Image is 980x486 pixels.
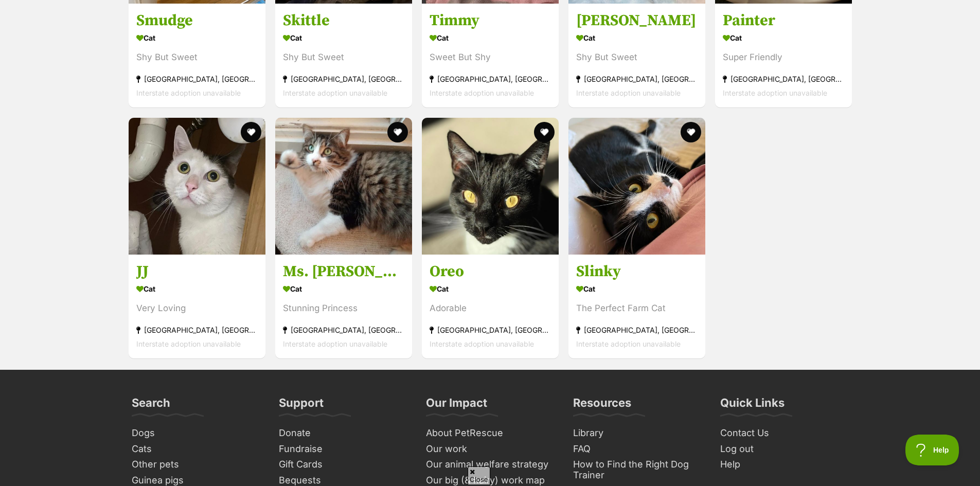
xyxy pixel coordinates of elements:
[576,31,698,46] div: Cat
[283,51,404,65] div: Shy But Sweet
[387,122,408,142] button: favourite
[715,4,852,108] a: Painter Cat Super Friendly [GEOGRAPHIC_DATA], [GEOGRAPHIC_DATA] Interstate adoption unavailable f...
[283,262,404,281] h3: Ms. [PERSON_NAME] [PERSON_NAME]
[136,89,241,98] span: Interstate adoption unavailable
[422,118,559,255] img: Oreo
[283,323,404,337] div: [GEOGRAPHIC_DATA], [GEOGRAPHIC_DATA]
[716,441,853,457] a: Log out
[430,339,534,348] span: Interstate adoption unavailable
[681,122,701,142] button: favourite
[426,395,487,416] h3: Our Impact
[576,51,698,65] div: Shy But Sweet
[422,441,559,457] a: Our work
[723,73,844,86] div: [GEOGRAPHIC_DATA], [GEOGRAPHIC_DATA]
[723,51,844,65] div: Super Friendly
[241,122,261,142] button: favourite
[422,4,559,108] a: Timmy Cat Sweet But Shy [GEOGRAPHIC_DATA], [GEOGRAPHIC_DATA] Interstate adoption unavailable favo...
[136,11,258,31] h3: Smudge
[576,339,681,348] span: Interstate adoption unavailable
[136,51,258,65] div: Shy But Sweet
[132,395,170,416] h3: Search
[576,281,698,296] div: Cat
[468,466,490,484] span: Close
[569,425,706,441] a: Library
[275,441,412,457] a: Fundraise
[576,262,698,281] h3: Slinky
[136,73,258,86] div: [GEOGRAPHIC_DATA], [GEOGRAPHIC_DATA]
[430,31,551,46] div: Cat
[430,301,551,315] div: Adorable
[283,73,404,86] div: [GEOGRAPHIC_DATA], [GEOGRAPHIC_DATA]
[576,323,698,337] div: [GEOGRAPHIC_DATA], [GEOGRAPHIC_DATA]
[283,339,387,348] span: Interstate adoption unavailable
[128,441,264,457] a: Cats
[723,89,827,98] span: Interstate adoption unavailable
[283,31,404,46] div: Cat
[576,11,698,31] h3: [PERSON_NAME]
[422,457,559,473] a: Our animal welfare strategy
[275,457,412,473] a: Gift Cards
[283,281,404,296] div: Cat
[716,457,853,473] a: Help
[129,118,265,255] img: JJ
[275,254,412,358] a: Ms. [PERSON_NAME] [PERSON_NAME] Cat Stunning Princess [GEOGRAPHIC_DATA], [GEOGRAPHIC_DATA] Inters...
[279,395,324,416] h3: Support
[430,262,551,281] h3: Oreo
[720,395,785,416] h3: Quick Links
[283,89,387,98] span: Interstate adoption unavailable
[283,301,404,315] div: Stunning Princess
[430,281,551,296] div: Cat
[275,4,412,108] a: Skittle Cat Shy But Sweet [GEOGRAPHIC_DATA], [GEOGRAPHIC_DATA] Interstate adoption unavailable fa...
[569,441,706,457] a: FAQ
[430,11,551,31] h3: Timmy
[128,425,264,441] a: Dogs
[723,31,844,46] div: Cat
[136,31,258,46] div: Cat
[576,89,681,98] span: Interstate adoption unavailable
[534,122,555,142] button: favourite
[128,457,264,473] a: Other pets
[275,118,412,255] img: Ms. Ida Mae
[576,301,698,315] div: The Perfect Farm Cat
[136,281,258,296] div: Cat
[422,254,559,358] a: Oreo Cat Adorable [GEOGRAPHIC_DATA], [GEOGRAPHIC_DATA] Interstate adoption unavailable favourite
[905,435,959,465] iframe: Help Scout Beacon - Open
[430,51,551,65] div: Sweet But Shy
[136,339,241,348] span: Interstate adoption unavailable
[723,11,844,31] h3: Painter
[568,118,705,255] img: Slinky
[716,425,853,441] a: Contact Us
[430,323,551,337] div: [GEOGRAPHIC_DATA], [GEOGRAPHIC_DATA]
[136,301,258,315] div: Very Loving
[129,254,265,358] a: JJ Cat Very Loving [GEOGRAPHIC_DATA], [GEOGRAPHIC_DATA] Interstate adoption unavailable favourite
[283,11,404,31] h3: Skittle
[275,425,412,441] a: Donate
[430,89,534,98] span: Interstate adoption unavailable
[568,4,705,108] a: [PERSON_NAME] Cat Shy But Sweet [GEOGRAPHIC_DATA], [GEOGRAPHIC_DATA] Interstate adoption unavaila...
[430,73,551,86] div: [GEOGRAPHIC_DATA], [GEOGRAPHIC_DATA]
[573,395,631,416] h3: Resources
[422,425,559,441] a: About PetRescue
[576,73,698,86] div: [GEOGRAPHIC_DATA], [GEOGRAPHIC_DATA]
[136,323,258,337] div: [GEOGRAPHIC_DATA], [GEOGRAPHIC_DATA]
[136,262,258,281] h3: JJ
[129,4,265,108] a: Smudge Cat Shy But Sweet [GEOGRAPHIC_DATA], [GEOGRAPHIC_DATA] Interstate adoption unavailable fav...
[569,457,706,483] a: How to Find the Right Dog Trainer
[568,254,705,358] a: Slinky Cat The Perfect Farm Cat [GEOGRAPHIC_DATA], [GEOGRAPHIC_DATA] Interstate adoption unavaila...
